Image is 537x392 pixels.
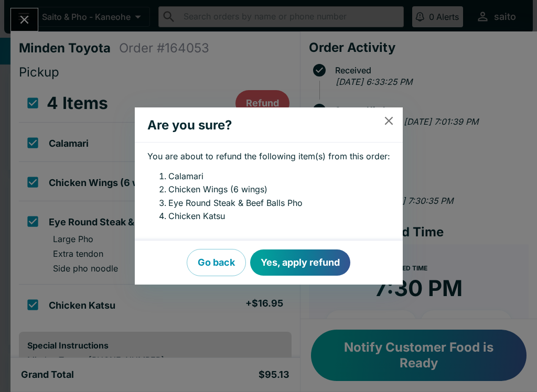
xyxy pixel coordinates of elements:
[168,170,390,183] li: Calamari
[187,249,246,276] button: Go back
[135,112,382,139] h2: Are you sure?
[168,197,390,210] li: Eye Round Steak & Beef Balls Pho
[250,249,350,276] button: Yes, apply refund
[147,151,390,161] p: You are about to refund the following item(s) from this order:
[168,183,390,197] li: Chicken Wings (6 wings)
[168,210,390,223] li: Chicken Katsu
[375,107,402,134] button: close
